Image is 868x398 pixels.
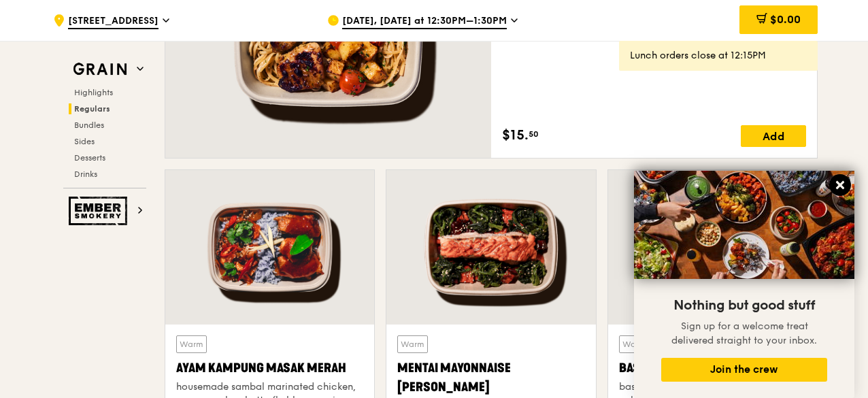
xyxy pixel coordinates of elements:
[829,174,851,196] button: Close
[74,153,105,163] span: Desserts
[770,13,801,26] span: $0.00
[68,14,158,29] span: [STREET_ADDRESS]
[74,104,110,114] span: Regulars
[634,171,854,279] img: DSC07876-Edit02-Large.jpeg
[74,169,97,179] span: Drinks
[74,120,104,130] span: Bundles
[671,320,817,346] span: Sign up for a welcome treat delivered straight to your inbox.
[342,14,507,29] span: [DATE], [DATE] at 12:30PM–1:30PM
[176,335,207,353] div: Warm
[630,49,807,63] div: Lunch orders close at 12:15PM
[502,125,529,146] span: $15.
[661,358,827,382] button: Join the crew
[741,125,806,147] div: Add
[529,129,539,139] span: 50
[74,88,113,97] span: Highlights
[619,335,650,353] div: Warm
[69,197,131,225] img: Ember Smokery web logo
[397,359,584,397] div: Mentai Mayonnaise [PERSON_NAME]
[619,359,806,378] div: Basil Thunder Tea Rice
[69,57,131,82] img: Grain web logo
[74,137,95,146] span: Sides
[397,335,428,353] div: Warm
[673,297,815,314] span: Nothing but good stuff
[176,359,363,378] div: Ayam Kampung Masak Merah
